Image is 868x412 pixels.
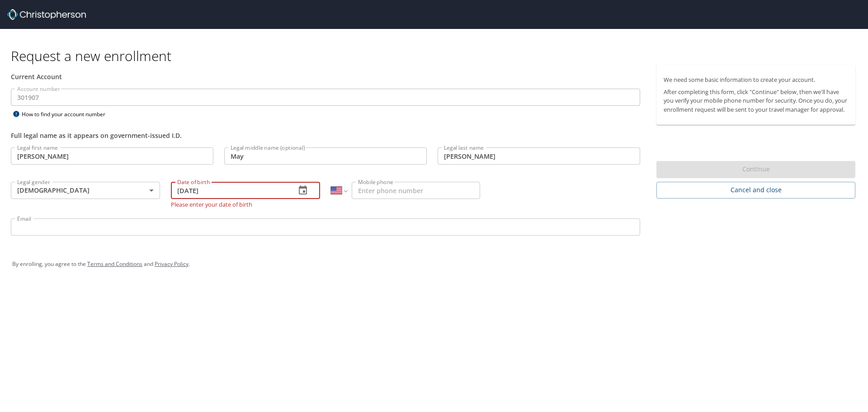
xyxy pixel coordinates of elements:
input: Enter phone number [352,182,480,199]
img: cbt logo [7,9,86,20]
div: Full legal name as it appears on government-issued I.D. [11,131,640,140]
a: Privacy Policy [155,260,189,268]
a: Terms and Conditions [87,260,142,268]
div: [DEMOGRAPHIC_DATA] [11,182,160,199]
p: Please enter your date of birth [171,201,320,208]
div: By enrolling, you agree to the and . [12,253,856,275]
p: We need some basic information to create your account. [664,76,848,84]
div: Current Account [11,72,640,81]
p: After completing this form, click "Continue" below, then we'll have you verify your mobile phone ... [664,88,848,114]
h1: Request a new enrollment [11,47,863,65]
input: MM/DD/YYYY [171,182,288,199]
div: How to find your account number [11,109,124,120]
span: Cancel and close [664,185,848,196]
button: Cancel and close [656,182,855,199]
